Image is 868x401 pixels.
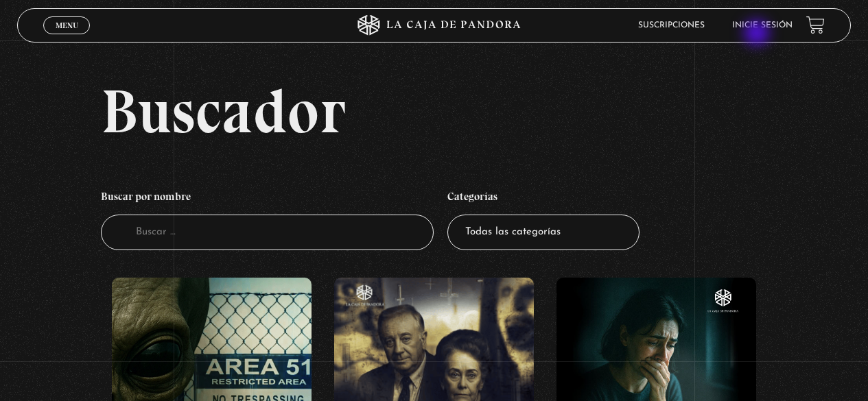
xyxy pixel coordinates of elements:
a: Suscripciones [638,21,705,29]
a: View your shopping cart [806,16,825,34]
h4: Buscar por nombre [101,183,434,215]
h2: Buscador [101,80,851,142]
h4: Categorías [447,183,640,215]
span: Menu [56,21,78,29]
a: Inicie sesión [732,21,793,29]
span: Cerrar [51,32,83,42]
